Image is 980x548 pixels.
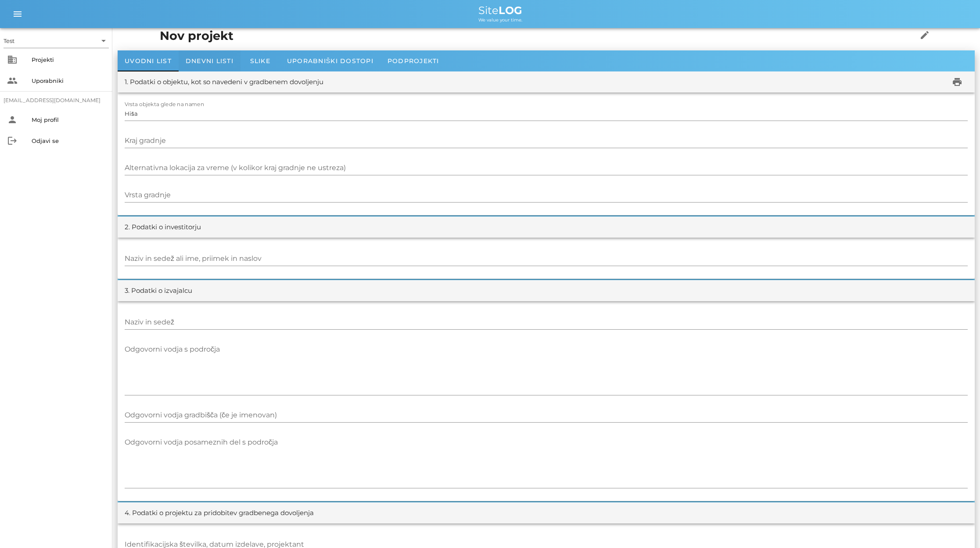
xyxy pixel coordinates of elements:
span: Dnevni listi [186,57,233,65]
h1: Nov projekt [160,27,868,45]
iframe: Chat Widget [936,506,980,548]
div: Test [4,34,109,48]
div: Moj profil [32,116,105,123]
span: Uvodni list [125,57,172,65]
i: business [7,54,18,65]
b: LOG [499,4,522,17]
i: arrow_drop_down [98,36,109,46]
span: We value your time. [478,17,522,23]
label: Vrsta objekta glede na namen [125,101,204,108]
i: edit [919,30,930,40]
i: menu [12,9,23,19]
i: people [7,75,18,86]
span: Site [478,4,522,17]
div: Projekti [32,56,105,63]
i: person [7,114,18,125]
span: Uporabniški dostopi [287,57,373,65]
span: Podprojekti [388,57,439,65]
div: Odjavi se [32,137,105,144]
div: Test [4,37,14,45]
i: print [952,77,962,87]
div: Uporabniki [32,77,105,84]
div: 3. Podatki o izvajalcu [125,286,192,296]
span: Slike [250,57,270,65]
div: 1. Podatki o objektu, kot so navedeni v gradbenem dovoljenju [125,77,323,87]
i: logout [7,135,18,146]
div: 4. Podatki o projektu za pridobitev gradbenega dovoljenja [125,508,314,518]
div: 2. Podatki o investitorju [125,222,201,232]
